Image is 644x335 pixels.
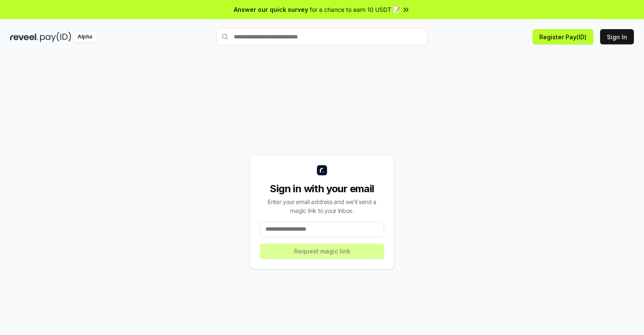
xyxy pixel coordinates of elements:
img: pay_id [40,32,71,42]
img: logo_small [317,165,327,175]
button: Sign In [600,29,634,44]
span: Answer our quick survey [234,5,308,14]
div: Alpha [73,32,97,42]
img: reveel_dark [10,32,38,42]
div: Enter your email address and we’ll send a magic link to your inbox. [260,197,384,215]
button: Register Pay(ID) [533,29,593,44]
span: for a chance to earn 10 USDT 📝 [310,5,400,14]
div: Sign in with your email [260,182,384,196]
